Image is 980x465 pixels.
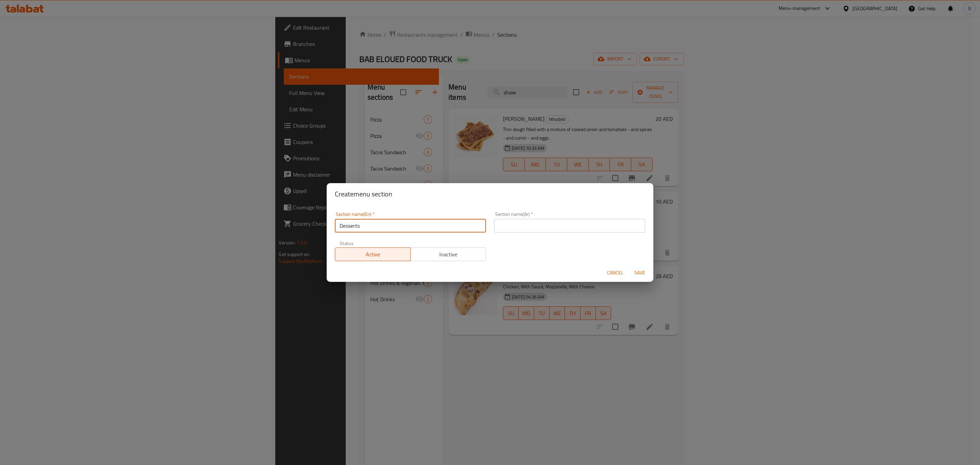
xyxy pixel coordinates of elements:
span: Save [632,269,648,277]
span: Cancel [607,269,623,277]
h2: Create menu section [335,189,645,199]
button: Inactive [410,247,486,261]
button: Save [629,267,651,279]
input: Please enter section name(ar) [494,219,645,233]
button: Active [335,247,411,261]
button: Cancel [604,267,626,279]
span: Inactive [413,250,484,259]
input: Please enter section name(en) [335,219,486,233]
span: Active [338,250,408,259]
